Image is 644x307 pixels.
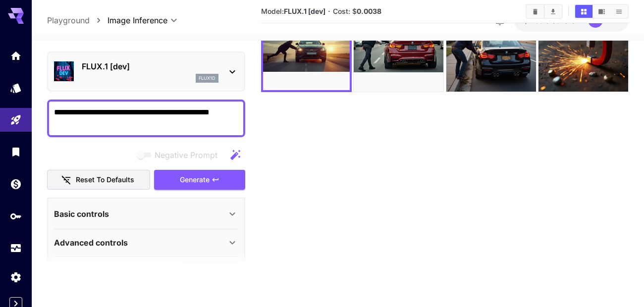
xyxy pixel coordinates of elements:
[328,5,330,17] p: ·
[357,7,381,15] b: 0.0038
[155,149,217,161] span: Negative Prompt
[10,210,22,222] div: API Keys
[333,7,381,15] span: Cost: $
[575,5,592,18] button: Show media in grid view
[10,79,22,91] div: Models
[544,5,562,18] button: Download All
[261,7,325,15] span: Model:
[180,174,210,186] span: Generate
[610,5,628,18] button: Show media in list view
[545,16,580,25] span: credits left
[284,7,325,15] b: FLUX.1 [dev]
[54,237,128,249] p: Advanced controls
[199,75,215,82] p: flux1d
[10,239,22,251] div: Usage
[54,208,109,220] p: Basic controls
[10,178,22,190] div: Wallet
[593,5,610,18] button: Show media in video view
[54,231,238,255] div: Advanced controls
[82,60,218,72] p: FLUX.1 [dev]
[263,3,350,90] img: Z
[446,2,536,92] img: 9k=
[54,202,238,226] div: Basic controls
[524,16,545,25] span: $2.00
[54,56,238,87] div: FLUX.1 [dev]flux1d
[10,271,22,283] div: Settings
[10,50,22,62] div: Home
[538,2,628,92] img: 9k=
[135,149,225,161] span: Negative prompts are not compatible with the selected model.
[10,114,22,126] div: Playground
[154,170,245,190] button: Generate
[47,170,150,190] button: Reset to defaults
[354,2,443,92] img: 9k=
[527,5,544,18] button: Clear All
[10,146,22,158] div: Library
[47,14,107,26] nav: breadcrumb
[47,14,90,26] a: Playground
[526,4,563,19] div: Clear AllDownload All
[574,4,629,19] div: Show media in grid viewShow media in video viewShow media in list view
[107,14,167,26] span: Image Inference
